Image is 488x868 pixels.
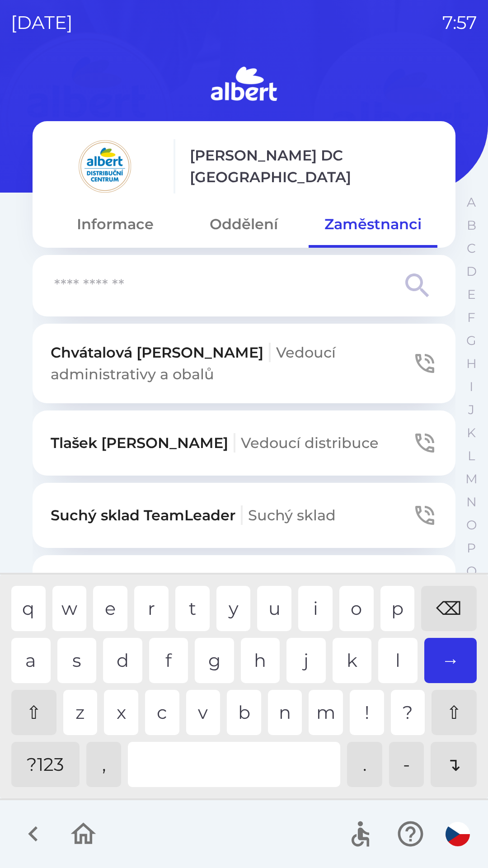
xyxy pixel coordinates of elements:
[51,432,379,454] p: Tlašek [PERSON_NAME]
[248,506,336,524] span: Suchý sklad
[33,410,455,476] button: Tlašek [PERSON_NAME]Vedoucí distribuce
[33,63,455,107] img: Logo
[51,139,159,193] img: 092fc4fe-19c8-4166-ad20-d7efd4551fba.png
[11,9,73,36] p: [DATE]
[51,505,336,526] p: Suchý sklad TeamLeader
[446,822,470,846] img: cs flag
[241,434,379,452] span: Vedoucí distribuce
[33,555,455,620] button: Chlazený sklad TeamLeaderChlazený sklad
[51,342,412,385] p: Chvátalová [PERSON_NAME]
[51,208,179,241] button: Informace
[309,208,437,241] button: Zaměstnanci
[33,483,455,548] button: Suchý sklad TeamLeaderSuchý sklad
[190,145,437,188] p: [PERSON_NAME] DC [GEOGRAPHIC_DATA]
[442,9,477,36] p: 7:57
[179,208,308,241] button: Oddělení
[33,324,455,403] button: Chvátalová [PERSON_NAME]Vedoucí administrativy a obalů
